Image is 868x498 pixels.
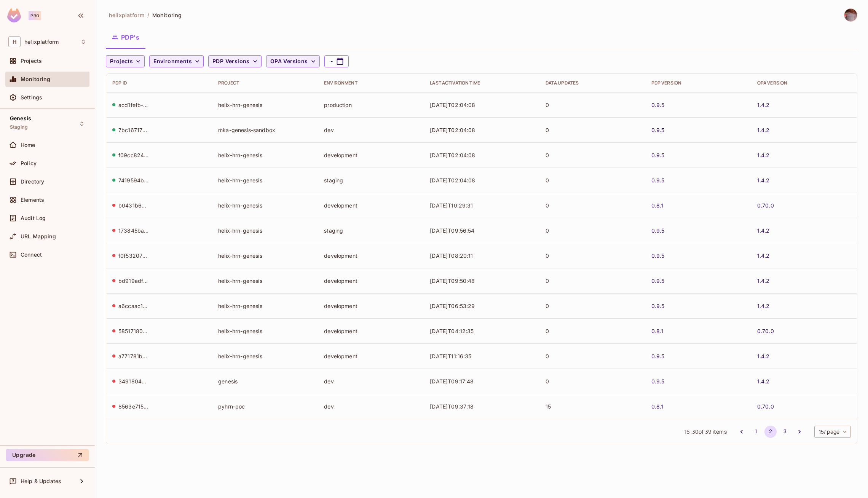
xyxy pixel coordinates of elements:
td: pyhrn-poc [212,394,318,419]
span: Directory [21,179,44,185]
td: 0 [539,318,645,343]
span: URL Mapping [21,233,56,239]
td: 0 [539,168,645,193]
div: Pro [29,11,41,20]
td: development [318,193,424,218]
td: development [318,243,424,268]
a: 0.9.5 [651,126,665,134]
span: Environments [153,57,192,66]
button: Go to page 3 [779,426,791,438]
td: helix-hrn-genesis [212,343,318,369]
td: [DATE]T09:50:48 [424,268,539,293]
td: development [318,318,424,343]
td: [DATE]T11:16:35 [424,343,539,369]
td: dev [318,369,424,394]
span: Elements [21,197,44,203]
td: [DATE]T09:17:48 [424,369,539,394]
td: 0 [539,218,645,243]
td: 0 [539,293,645,318]
button: page 2 [764,426,777,438]
a: 1.4.2 [757,152,770,159]
td: [DATE]T06:53:29 [424,293,539,318]
td: development [318,142,424,168]
a: 0.8.1 [651,403,664,410]
td: helix-hrn-genesis [212,168,318,193]
td: [DATE]T02:04:08 [424,92,539,117]
div: bd919adf-263c-4c94-8aea-cdcc401bf257 [118,277,149,284]
a: 0.70.0 [757,202,774,209]
a: 0.9.5 [651,152,665,159]
button: Go to previous page [736,426,748,438]
td: [DATE]T09:56:54 [424,218,539,243]
a: 1.4.2 [757,277,770,284]
td: genesis [212,369,318,394]
a: 0.70.0 [757,327,774,335]
div: 173845ba-87a8-4ee1-be85-763c65aa7d8f [118,227,149,234]
td: helix-hrn-genesis [212,268,318,293]
div: OPA Version [757,80,851,86]
div: b0431b64-a984-44bd-87fa-3d3f4172b764 [118,202,149,209]
a: 1.4.2 [757,126,770,134]
td: mka-genesis-sandbox [212,117,318,142]
a: 1.4.2 [757,353,770,360]
a: 0.8.1 [651,327,664,335]
td: [DATE]T10:29:31 [424,193,539,218]
a: 0.70.0 [757,403,774,410]
td: 0 [539,193,645,218]
span: PDP Versions [212,57,250,66]
button: Projects [106,55,145,67]
td: helix-hrn-genesis [212,193,318,218]
a: 0.9.5 [651,277,665,284]
div: f0f53207-5e33-431f-acf6-92e0a567feab [118,252,149,259]
span: OPA Versions [270,57,308,66]
td: helix-hrn-genesis [212,92,318,117]
td: helix-hrn-genesis [212,218,318,243]
span: Monitoring [21,76,51,82]
button: PDP Versions [208,55,262,67]
a: 1.4.2 [757,101,770,109]
span: 16 - 30 of 39 items [685,428,726,436]
div: 58517180-e4e6-4308-b9af-561cea47cdbe [118,327,149,335]
div: 7419594b-8f8a-4586-8053-e246f37cd97f [118,177,149,184]
span: H [8,36,21,47]
td: 0 [539,142,645,168]
div: 15 / page [814,426,851,438]
div: 34918040-696e-49a8-b41d-78766ae5100b [118,378,149,385]
td: helix-hrn-genesis [212,318,318,343]
a: 1.4.2 [757,227,770,234]
td: helix-hrn-genesis [212,243,318,268]
div: a771781b-3e4b-4dd4-b891-436bbb33eb79 [118,353,149,360]
button: Go to page 1 [750,426,762,438]
td: 0 [539,343,645,369]
a: 1.4.2 [757,378,770,385]
td: development [318,293,424,318]
a: 0.9.5 [651,227,665,234]
span: Settings [21,94,42,101]
span: Staging [10,124,28,130]
div: a6ccaac1-25ba-44d8-847b-e26c50d8f88e [118,302,149,310]
td: 0 [539,243,645,268]
span: Help & Updates [21,478,61,484]
td: helix-hrn-genesis [212,293,318,318]
span: Projects [110,57,133,66]
button: - [324,55,349,67]
td: [DATE]T02:04:08 [424,142,539,168]
span: Audit Log [21,215,46,221]
span: Connect [21,252,42,258]
td: development [318,343,424,369]
a: 0.9.5 [651,353,665,360]
td: 0 [539,117,645,142]
img: David Earl [844,9,857,21]
div: Last Activation Time [430,80,533,86]
td: development [318,268,424,293]
td: staging [318,218,424,243]
span: Workspace: helixplatform [24,39,59,45]
span: the active workspace [109,11,144,19]
td: [DATE]T08:20:11 [424,243,539,268]
a: 0.9.5 [651,177,665,184]
div: PDP Version [651,80,745,86]
a: 0.8.1 [651,202,664,209]
td: [DATE]T04:12:35 [424,318,539,343]
td: production [318,92,424,117]
div: f09cc824-017d-42b6-86ef-528c5c968e5d [118,152,149,159]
